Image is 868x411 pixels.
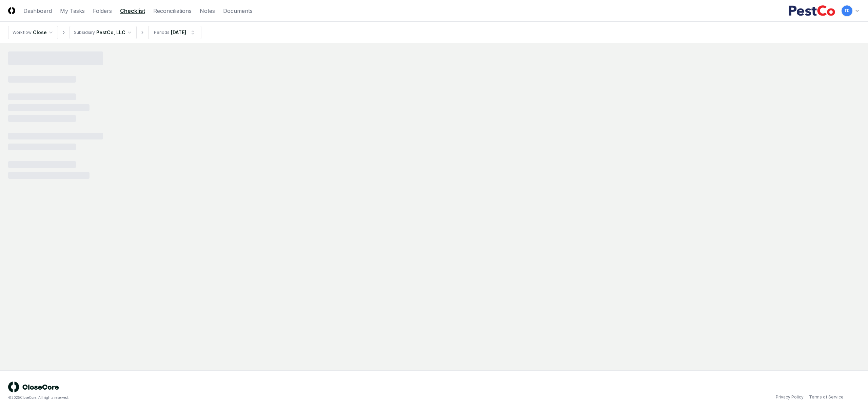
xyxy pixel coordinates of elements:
[809,394,844,400] a: Terms of Service
[200,7,215,15] a: Notes
[788,5,835,16] img: PestCo logo
[60,7,85,15] a: My Tasks
[223,7,253,15] a: Documents
[23,7,52,15] a: Dashboard
[74,29,95,36] div: Subsidiary
[148,26,201,39] button: Periods[DATE]
[13,29,32,36] div: Workflow
[153,7,192,15] a: Reconciliations
[8,26,201,39] nav: breadcrumb
[171,29,186,36] div: [DATE]
[120,7,145,15] a: Checklist
[8,7,15,14] img: Logo
[844,8,850,13] span: TD
[776,394,804,400] a: Privacy Policy
[154,29,170,36] div: Periods
[93,7,112,15] a: Folders
[8,395,434,400] div: © 2025 CloseCore. All rights reserved.
[8,382,59,392] img: logo
[841,5,853,17] button: TD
